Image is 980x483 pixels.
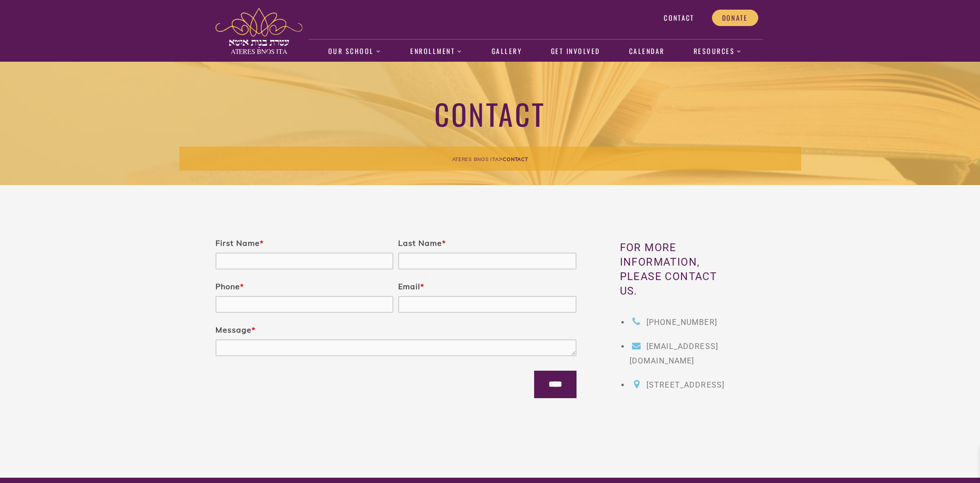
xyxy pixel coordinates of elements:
label: First Name [215,238,264,248]
span: Donate [722,13,748,22]
span: Ateres Bnos Ita [452,156,499,162]
span: [PHONE_NUMBER] [646,318,717,327]
label: Phone [215,282,244,291]
span: Contact [664,13,694,22]
a: Donate [712,10,758,26]
a: [PHONE_NUMBER] [630,318,717,327]
span: [STREET_ADDRESS] [646,380,725,389]
a: Get Involved [546,40,605,63]
a: Gallery [486,40,527,63]
a: Ateres Bnos Ita [452,154,499,163]
a: Calendar [624,40,670,63]
a: Our School [323,40,386,63]
label: Message [215,325,255,335]
img: ateres [215,8,302,54]
a: Contact [654,10,704,26]
label: Last Name [398,238,446,248]
span: Contact [503,156,528,162]
h3: For more information, please contact us. [620,241,737,298]
a: [EMAIL_ADDRESS][DOMAIN_NAME] [630,342,718,365]
h1: Contact [179,95,801,132]
div: > [179,147,801,171]
a: Enrollment [405,40,468,63]
a: Resources [688,40,747,63]
label: Email [398,282,424,291]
